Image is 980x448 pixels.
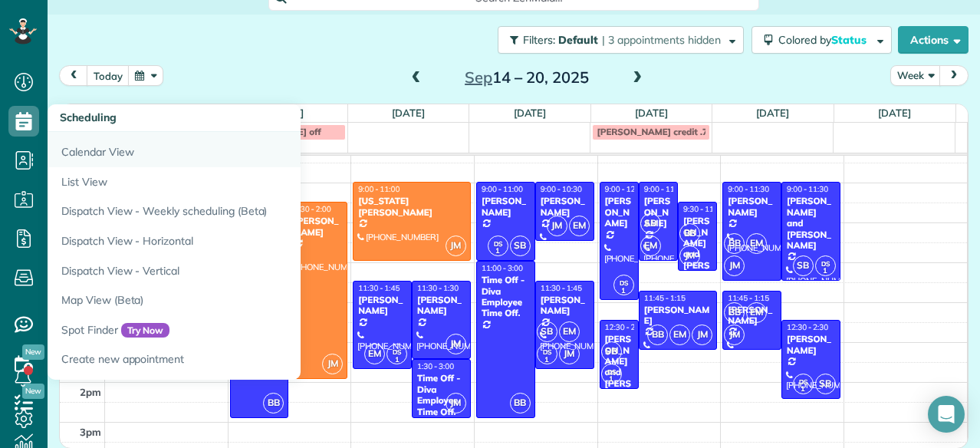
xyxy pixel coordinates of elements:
span: BB [724,233,745,254]
span: 11:30 - 1:45 [358,283,400,293]
div: Open Intercom Messenger [928,396,965,433]
span: SB [793,255,814,276]
div: [PERSON_NAME] [540,196,590,218]
span: DS [607,367,616,376]
span: JM [724,324,745,345]
span: 11:30 - 1:45 [541,283,582,293]
h2: 14 – 20, 2025 [431,69,623,86]
div: [PERSON_NAME] [604,196,634,229]
span: JM [446,334,466,354]
a: [DATE] [756,107,789,119]
button: next [939,65,968,86]
span: EM [640,236,661,256]
span: 11:45 - 1:15 [728,293,769,303]
a: Dispatch View - Vertical [48,256,431,286]
span: SB [537,321,557,342]
span: Try Now [121,323,170,338]
span: 1:30 - 3:00 [417,361,454,371]
div: [PERSON_NAME] and [PERSON_NAME] [604,334,634,411]
span: JM [322,354,343,374]
span: Filters: [523,33,555,47]
span: DS [494,239,502,248]
span: [PERSON_NAME] credit .75 from [DATE]. [597,126,770,137]
a: Filters: Default | 3 appointments hidden [490,26,744,54]
div: [PERSON_NAME] [540,295,590,317]
span: EM [746,233,767,254]
button: prev [59,65,88,86]
span: BB [679,223,700,244]
span: 12:30 - 2:30 [787,322,828,332]
small: 1 [538,353,557,367]
span: 2pm [80,386,101,398]
span: BB [510,393,531,413]
div: [PERSON_NAME] [643,305,712,327]
span: EM [559,321,580,342]
span: DS [543,348,551,356]
small: 1 [387,353,406,367]
span: EM [669,324,690,345]
small: 1 [816,264,835,278]
div: [PERSON_NAME] [643,196,673,229]
a: Calendar View [48,132,431,167]
button: Week [890,65,941,86]
span: New [22,344,44,360]
div: [PERSON_NAME] and [PERSON_NAME] [682,216,712,293]
span: 9:30 - 2:00 [294,204,331,214]
span: JM [446,393,466,413]
span: BB [647,324,668,345]
span: JM [547,216,567,236]
span: EM [364,344,385,364]
a: Dispatch View - Horizontal [48,226,431,256]
span: 11:00 - 3:00 [482,263,523,273]
a: [DATE] [635,107,668,119]
span: JM [679,245,700,266]
a: [DATE] [878,107,911,119]
span: BB [263,393,284,413]
span: 11:45 - 1:15 [644,293,686,303]
span: 9:00 - 12:00 [605,184,646,194]
span: Scheduling [60,110,117,124]
span: JM [692,324,712,345]
span: 9:00 - 11:30 [787,184,828,194]
a: Map View (Beta) [48,285,431,315]
a: List View [48,167,431,197]
a: Dispatch View - Weekly scheduling (Beta) [48,196,431,226]
span: SB [601,341,622,362]
span: 9:00 - 11:00 [644,184,686,194]
button: Colored byStatus [751,26,892,54]
small: 1 [794,382,813,397]
span: DS [799,377,807,386]
span: SB [815,374,836,394]
span: 9:00 - 10:30 [541,184,582,194]
span: 3pm [80,426,101,438]
small: 1 [602,372,621,387]
div: [US_STATE][PERSON_NAME] [357,196,466,218]
a: [DATE] [392,107,425,119]
span: EM [746,302,767,323]
span: 11:30 - 1:30 [417,283,459,293]
small: 1 [614,284,633,298]
span: BB [724,302,745,323]
span: DS [393,348,401,356]
div: [PERSON_NAME] [786,334,836,356]
div: [PERSON_NAME] and [PERSON_NAME] [786,196,836,251]
span: Default [558,33,599,47]
span: DS [821,259,830,268]
div: [PERSON_NAME] [357,295,407,317]
button: Filters: Default | 3 appointments hidden [498,26,744,54]
span: SB [640,213,661,234]
span: | 3 appointments hidden [602,33,721,47]
span: 9:00 - 11:00 [358,184,400,194]
div: [PERSON_NAME] [727,196,777,218]
span: EM [569,216,590,236]
div: Time Off - Diva Employee Time Off. [416,373,466,417]
a: [DATE] [271,107,304,119]
a: Spot FinderTry Now [48,315,431,345]
div: [PERSON_NAME] [293,216,343,238]
span: DS [620,278,628,287]
span: 9:30 - 11:15 [683,204,725,214]
div: [PERSON_NAME] [481,196,531,218]
button: today [87,65,130,86]
span: [PERSON_NAME] off [232,126,321,137]
span: 12:30 - 2:15 [605,322,646,332]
